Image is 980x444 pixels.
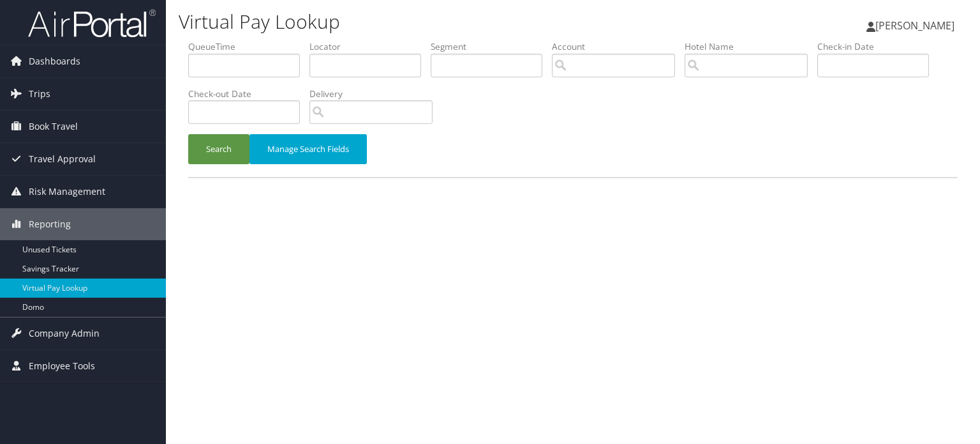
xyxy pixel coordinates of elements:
label: Delivery [309,88,442,100]
label: Account [552,40,685,53]
span: Trips [29,78,50,110]
span: Risk Management [29,176,105,208]
span: [PERSON_NAME] [875,19,954,33]
label: Locator [309,40,431,53]
label: QueueTime [188,40,309,53]
span: Company Admin [29,318,100,349]
button: Manage Search Fields [249,134,367,164]
span: Travel Approval [29,143,96,175]
label: Check-in Date [817,40,939,53]
span: Book Travel [29,111,78,142]
label: Check-out Date [188,88,309,100]
label: Segment [431,40,552,53]
button: Search [188,134,249,164]
a: [PERSON_NAME] [866,6,967,45]
label: Hotel Name [685,40,817,53]
span: Employee Tools [29,350,95,382]
span: Dashboards [29,45,80,77]
h1: Virtual Pay Lookup [179,8,704,35]
img: airportal-logo.png [28,8,156,38]
span: Reporting [29,208,71,240]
